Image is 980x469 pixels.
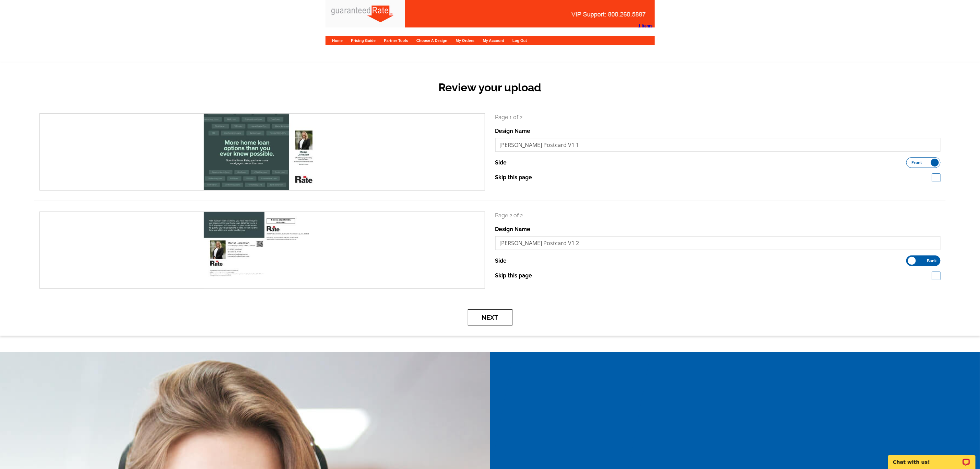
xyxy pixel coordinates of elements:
[34,81,946,94] h2: Review your upload
[495,225,531,233] label: Design Name
[912,161,922,164] span: Front
[495,113,941,122] p: Page 1 of 2
[495,127,531,135] label: Design Name
[495,272,532,280] label: Skip this page
[384,38,408,43] a: Partner Tools
[495,138,941,152] input: File Name
[468,309,512,325] button: Next
[483,38,504,43] a: My Account
[638,24,652,28] strong: 1 Items
[416,38,447,43] a: Choose A Design
[512,38,527,43] a: Log Out
[456,38,474,43] a: My Orders
[884,447,980,469] iframe: LiveChat chat widget
[495,159,507,167] label: Side
[495,211,941,220] p: Page 2 of 2
[927,259,937,263] span: Back
[495,173,532,182] label: Skip this page
[495,257,507,265] label: Side
[351,38,376,43] a: Pricing Guide
[332,38,343,43] a: Home
[495,236,941,250] input: File Name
